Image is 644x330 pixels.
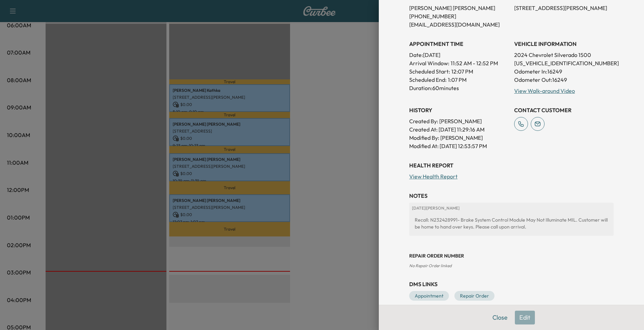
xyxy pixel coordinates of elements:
[514,4,614,12] p: [STREET_ADDRESS][PERSON_NAME]
[514,67,614,76] p: Odometer In: 16249
[409,12,509,20] p: [PHONE_NUMBER]
[514,40,614,48] h3: VEHICLE INFORMATION
[454,291,494,301] a: Repair Order
[409,67,450,76] p: Scheduled Start:
[409,291,449,301] a: Appointment
[409,252,614,259] h3: Repair Order number
[514,87,575,94] a: View Walk-around Video
[409,263,452,268] span: No Repair Order linked
[448,76,467,84] p: 1:07 PM
[409,76,446,84] p: Scheduled End:
[409,117,509,125] p: Created By : [PERSON_NAME]
[451,67,473,76] p: 12:07 PM
[514,76,614,84] p: Odometer Out: 16249
[409,142,509,150] p: Modified At : [DATE] 12:53:57 PM
[409,4,509,12] p: [PERSON_NAME] [PERSON_NAME]
[514,59,614,67] p: [US_VEHICLE_IDENTIFICATION_NUMBER]
[409,125,509,134] p: Created At : [DATE] 11:29:16 AM
[514,51,614,59] p: 2024 Chevrolet Silverado 1500
[409,59,509,67] p: Arrival Window:
[488,311,512,324] button: Close
[409,173,458,180] a: View Health Report
[409,20,509,29] p: [EMAIL_ADDRESS][DOMAIN_NAME]
[409,84,509,92] p: Duration: 60 minutes
[409,134,509,142] p: Modified By : [PERSON_NAME]
[409,161,614,169] h3: Health Report
[409,280,614,288] h3: DMS Links
[412,205,611,211] p: [DATE] | [PERSON_NAME]
[409,106,509,114] h3: History
[409,51,509,59] p: Date: [DATE]
[514,106,614,114] h3: CONTACT CUSTOMER
[409,192,614,200] h3: NOTES
[409,40,509,48] h3: APPOINTMENT TIME
[412,214,611,233] div: Recall: N232428991- Brake System Control Module May Not Illuminate MIL. Customer will be home to ...
[451,59,498,67] span: 11:52 AM - 12:52 PM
